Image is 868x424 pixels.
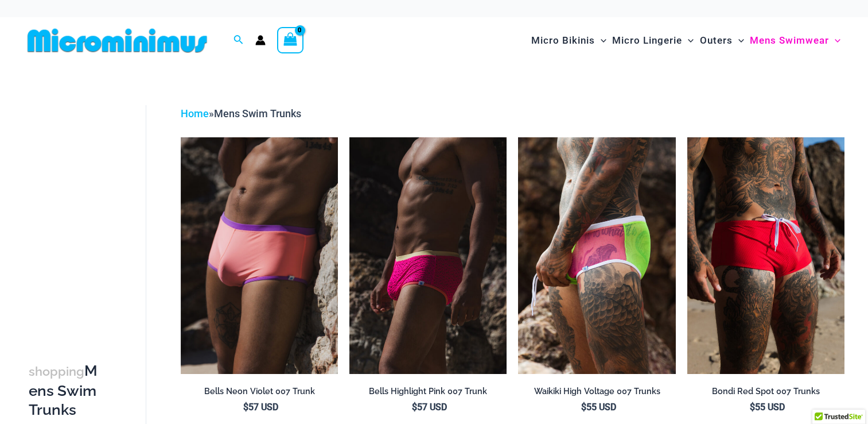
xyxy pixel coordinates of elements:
a: Bondi Red Spot 007 Trunks 03Bondi Red Spot 007 Trunks 05Bondi Red Spot 007 Trunks 05 [687,137,844,373]
a: Search icon link [233,33,244,48]
span: $ [243,402,248,413]
img: Waikiki High Voltage 007 Trunks 10 [518,137,675,373]
a: Micro BikinisMenu ToggleMenu Toggle [528,23,609,58]
bdi: 55 USD [581,402,616,413]
a: Bells Neon Violet 007 Trunk [181,386,338,401]
h2: Bondi Red Spot 007 Trunks [687,386,844,397]
a: Bells Highlight Pink 007 Trunk 04Bells Highlight Pink 007 Trunk 05Bells Highlight Pink 007 Trunk 05 [349,137,507,373]
span: Micro Lingerie [612,26,682,55]
nav: Site Navigation [527,21,845,60]
a: View Shopping Cart, empty [277,27,303,53]
span: $ [412,402,417,413]
a: Account icon link [255,35,266,45]
span: Mens Swim Trunks [214,107,301,120]
a: Waikiki High Voltage 007 Trunks [518,386,675,401]
h2: Bells Highlight Pink 007 Trunk [349,386,507,397]
span: Micro Bikinis [531,26,595,55]
span: Menu Toggle [829,26,840,55]
a: OutersMenu ToggleMenu Toggle [697,23,747,58]
a: Bells Neon Violet 007 Trunk 01Bells Neon Violet 007 Trunk 04Bells Neon Violet 007 Trunk 04 [181,137,338,373]
img: MM SHOP LOGO FLAT [23,28,212,53]
img: Bells Highlight Pink 007 Trunk 04 [349,137,507,373]
h2: Bells Neon Violet 007 Trunk [181,386,338,397]
span: $ [750,402,755,413]
a: Micro LingerieMenu ToggleMenu Toggle [609,23,696,58]
img: Bondi Red Spot 007 Trunks 03 [687,137,844,373]
a: Bells Highlight Pink 007 Trunk [349,386,507,401]
span: » [181,107,301,120]
bdi: 57 USD [243,402,278,413]
iframe: TrustedSite Certified [29,96,132,326]
a: Mens SwimwearMenu ToggleMenu Toggle [747,23,843,58]
bdi: 55 USD [750,402,785,413]
span: Mens Swimwear [750,26,829,55]
a: Home [181,107,209,120]
a: Waikiki High Voltage 007 Trunks 10Waikiki High Voltage 007 Trunks 11Waikiki High Voltage 007 Trun... [518,137,675,373]
span: Menu Toggle [733,26,744,55]
h2: Waikiki High Voltage 007 Trunks [518,386,675,397]
span: Menu Toggle [682,26,694,55]
span: shopping [29,364,84,379]
bdi: 57 USD [412,402,447,413]
h3: Mens Swim Trunks [29,361,106,420]
img: Bells Neon Violet 007 Trunk 01 [181,137,338,373]
span: Outers [700,26,733,55]
span: $ [581,402,586,413]
span: Menu Toggle [595,26,606,55]
a: Bondi Red Spot 007 Trunks [687,386,844,401]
